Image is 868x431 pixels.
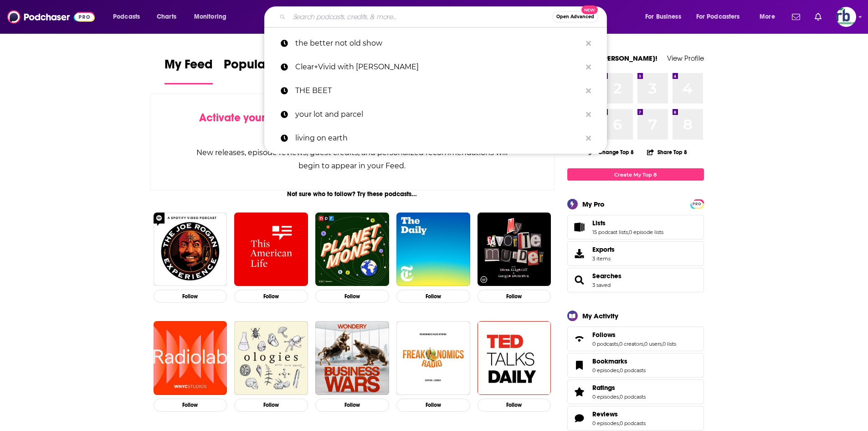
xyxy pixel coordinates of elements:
[154,399,227,412] button: Follow
[618,341,619,347] span: ,
[629,229,663,235] a: 0 episode lists
[581,5,598,14] span: New
[289,10,552,24] input: Search podcasts, credits, & more...
[619,420,620,426] span: ,
[188,10,238,24] button: open menu
[619,367,620,374] span: ,
[264,31,607,55] a: the better not old show
[592,384,646,392] a: Ratings
[234,290,308,303] button: Follow
[478,399,551,412] button: Follow
[570,221,589,234] a: Lists
[788,9,804,25] a: Show notifications dropdown
[592,331,676,339] a: Follows
[7,8,95,26] img: Podchaser - Follow, Share and Rate Podcasts
[811,9,825,25] a: Show notifications dropdown
[592,331,616,339] span: Follows
[273,6,616,27] div: Search podcasts, credits, & more...
[592,384,615,392] span: Ratings
[556,15,594,19] span: Open Advanced
[592,282,611,288] a: 3 saved
[592,229,628,235] a: 15 podcast lists
[592,219,606,227] span: Lists
[150,190,555,198] div: Not sure who to follow? Try these podcasts...
[567,379,704,404] span: Ratings
[396,213,470,286] img: The Daily
[643,341,644,347] span: ,
[234,213,308,286] img: This American Life
[592,245,615,254] span: Exports
[570,412,589,425] a: Reviews
[836,7,856,27] span: Logged in as johannarb
[396,399,470,412] button: Follow
[620,420,646,426] a: 0 podcasts
[234,399,308,412] button: Follow
[619,341,643,347] a: 0 creators
[645,10,681,23] span: For Business
[836,7,856,27] button: Show profile menu
[592,272,621,280] a: Searches
[592,394,619,400] a: 0 episodes
[264,55,607,79] a: Clear+Vivid with [PERSON_NAME]
[667,54,704,62] a: View Profile
[567,268,704,292] span: Searches
[570,274,589,286] a: Searches
[570,385,589,398] a: Ratings
[592,410,618,418] span: Reviews
[592,357,627,365] span: Bookmarks
[567,54,657,62] a: Welcome [PERSON_NAME]!
[315,290,389,303] button: Follow
[567,215,704,239] span: Lists
[567,241,704,266] a: Exports
[753,10,786,24] button: open menu
[194,10,226,23] span: Monitoring
[196,111,509,138] div: by following Podcasts, Creators, Lists, and other Users!
[692,201,703,208] span: PRO
[478,321,551,395] a: TED Talks Daily
[644,341,662,347] a: 0 users
[315,213,389,286] img: Planet Money
[295,55,581,79] p: Clear+Vivid with Alan Alda
[696,10,740,23] span: For Podcasters
[478,213,551,286] img: My Favorite Murder with Karen Kilgariff and Georgia Hardstark
[582,312,618,320] div: My Activity
[224,57,301,78] span: Popular Feed
[570,359,589,372] a: Bookmarks
[295,79,581,103] p: THE BEET
[692,200,703,207] a: PRO
[396,290,470,303] button: Follow
[154,213,227,286] img: The Joe Rogan Experience
[628,229,629,235] span: ,
[592,420,619,426] a: 0 episodes
[690,10,753,24] button: open menu
[570,332,589,345] a: Follows
[164,57,213,84] a: My Feed
[154,321,227,395] img: Radiolab
[295,31,581,55] p: the better not old show
[396,321,470,395] img: Freakonomics Radio
[619,394,620,400] span: ,
[113,10,140,23] span: Podcasts
[315,399,389,412] button: Follow
[224,57,301,84] a: Popular Feed
[592,255,615,262] span: 3 items
[567,353,704,378] span: Bookmarks
[567,406,704,431] span: Reviews
[164,57,213,78] span: My Feed
[582,200,605,208] div: My Pro
[234,321,308,395] img: Ologies with Alie Ward
[592,367,619,374] a: 0 episodes
[264,79,607,103] a: THE BEET
[196,146,509,172] div: New releases, episode reviews, guest credits, and personalized recommendations will begin to appe...
[836,7,856,27] img: User Profile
